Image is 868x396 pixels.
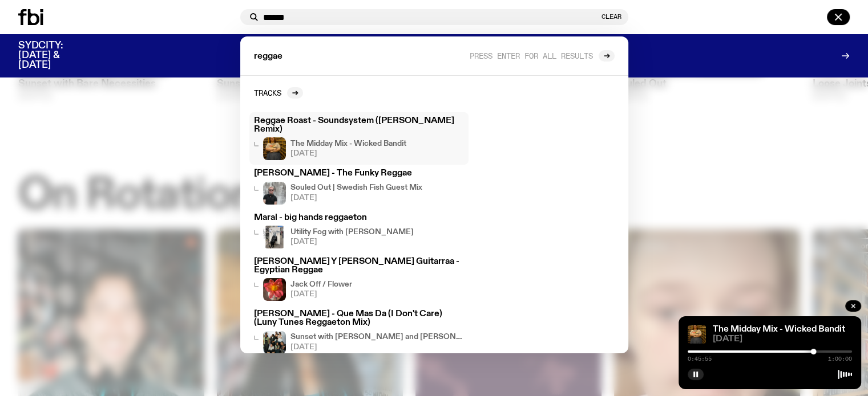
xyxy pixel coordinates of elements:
a: Reggae Roast - Soundsystem ([PERSON_NAME] Remix)The Midday Mix - Wicked Bandit[DATE] [249,112,469,165]
span: [DATE] [290,291,352,298]
h3: Reggae Roast - Soundsystem ([PERSON_NAME] Remix) [254,117,464,134]
h4: The Midday Mix - Wicked Bandit [290,140,406,148]
img: Stephen looks directly at the camera, wearing a black tee, black sunglasses and headphones around... [263,182,286,205]
span: 0:45:55 [688,356,712,362]
h3: SYDCITY: [DATE] & [DATE] [18,41,91,70]
span: [DATE] [290,194,422,202]
h3: Maral - big hands reggaeton [254,214,464,222]
span: [DATE] [290,344,464,351]
span: 1:00:00 [828,356,852,362]
a: The Midday Mix - Wicked Bandit [713,325,845,334]
h4: Utility Fog with [PERSON_NAME] [290,228,414,236]
button: Clear [601,14,621,20]
span: Press enter for all results [470,51,593,60]
a: Tracks [254,87,303,99]
h4: Jack Off / Flower [290,281,352,288]
span: [DATE] [290,150,406,157]
a: [PERSON_NAME] Y [PERSON_NAME] Guitarraa - Egyptian ReggaeJack Off / Flower[DATE] [249,253,469,305]
h2: Tracks [254,88,281,97]
a: Maral - big hands reggaetonUtility Fog with [PERSON_NAME][DATE] [249,209,469,253]
h3: [PERSON_NAME] - The Funky Reggae [254,169,464,178]
h3: [PERSON_NAME] - Que Mas Da (I Don't Care) (Luny Tunes Reggaeton Mix) [254,310,464,327]
span: [DATE] [713,335,852,344]
span: [DATE] [290,238,414,246]
span: reggae [254,52,282,61]
h4: Souled Out | Swedish Fish Guest Mix [290,184,422,191]
h3: [PERSON_NAME] Y [PERSON_NAME] Guitarraa - Egyptian Reggae [254,258,464,275]
a: [PERSON_NAME] - Que Mas Da (I Don't Care) (Luny Tunes Reggaeton Mix)Sunset with [PERSON_NAME] and... [249,305,469,358]
h4: Sunset with [PERSON_NAME] and [PERSON_NAME] [290,333,464,341]
a: [PERSON_NAME] - The Funky ReggaeStephen looks directly at the camera, wearing a black tee, black ... [249,165,469,209]
a: Press enter for all results [470,50,615,62]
